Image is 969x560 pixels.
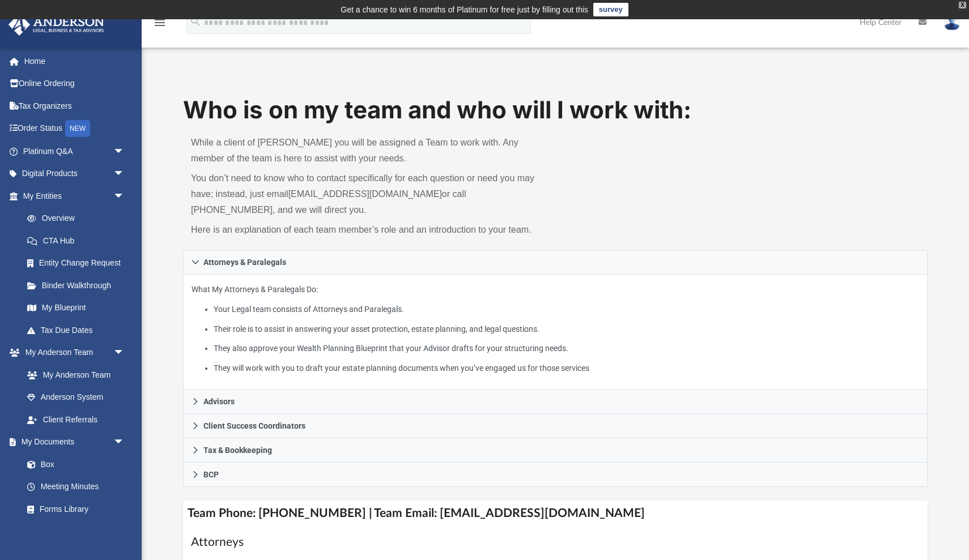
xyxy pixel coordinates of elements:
[959,2,966,8] div: close
[183,463,928,487] a: BCP
[8,95,142,117] a: Tax Organizers
[16,453,130,476] a: Box
[214,322,919,336] li: Their role is to assist in answering your asset protection, estate planning, and legal questions.
[183,414,928,438] a: Client Success Coordinators
[16,297,136,319] a: My Blueprint
[203,446,272,454] span: Tax & Bookkeeping
[16,386,136,409] a: Anderson System
[943,14,960,31] img: User Pic
[113,341,136,365] span: arrow_drop_down
[113,163,136,186] span: arrow_drop_down
[8,341,136,364] a: My Anderson Teamarrow_drop_down
[5,14,108,36] img: Anderson Advisors Platinum Portal
[153,16,167,29] i: menu
[191,534,920,550] h1: Attorneys
[16,364,130,386] a: My Anderson Team
[8,163,142,185] a: Digital Productsarrow_drop_down
[341,3,588,16] div: Get a chance to win 6 months of Platinum for free just by filling out this
[183,501,928,526] h4: Team Phone: [PHONE_NUMBER] | Team Email: [EMAIL_ADDRESS][DOMAIN_NAME]
[8,185,142,207] a: My Entitiesarrow_drop_down
[203,397,235,405] span: Advisors
[8,431,136,454] a: My Documentsarrow_drop_down
[8,117,142,140] a: Order StatusNEW
[8,140,142,163] a: Platinum Q&Aarrow_drop_down
[191,222,547,238] p: Here is an explanation of each team member’s role and an introduction to your team.
[214,361,919,375] li: They will work with you to draft your estate planning documents when you’ve engaged us for those ...
[16,229,142,252] a: CTA Hub
[203,258,286,266] span: Attorneys & Paralegals
[189,15,202,28] i: search
[16,274,142,297] a: Binder Walkthrough
[8,72,142,95] a: Online Ordering
[203,471,219,478] span: BCP
[65,120,90,137] div: NEW
[191,135,547,166] p: While a client of [PERSON_NAME] you will be assigned a Team to work with. Any member of the team ...
[288,189,442,199] a: [EMAIL_ADDRESS][DOMAIN_NAME]
[183,390,928,414] a: Advisors
[16,498,130,520] a: Forms Library
[183,250,928,275] a: Attorneys & Paralegals
[214,341,919,356] li: They also approve your Wealth Planning Blueprint that your Advisor drafts for your structuring ne...
[113,185,136,208] span: arrow_drop_down
[191,170,547,218] p: You don’t need to know who to contact specifically for each question or need you may have; instea...
[16,319,142,341] a: Tax Due Dates
[183,438,928,463] a: Tax & Bookkeeping
[214,302,919,317] li: Your Legal team consists of Attorneys and Paralegals.
[593,3,628,16] a: survey
[16,252,142,275] a: Entity Change Request
[113,140,136,163] span: arrow_drop_down
[16,476,136,498] a: Meeting Minutes
[192,283,919,375] p: What My Attorneys & Paralegals Do:
[16,207,142,230] a: Overview
[16,520,136,543] a: Notarize
[153,22,167,29] a: menu
[183,275,928,390] div: Attorneys & Paralegals
[113,431,136,454] span: arrow_drop_down
[8,50,142,72] a: Home
[183,93,928,127] h1: Who is on my team and who will I work with:
[203,422,305,430] span: Client Success Coordinators
[16,408,136,431] a: Client Referrals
